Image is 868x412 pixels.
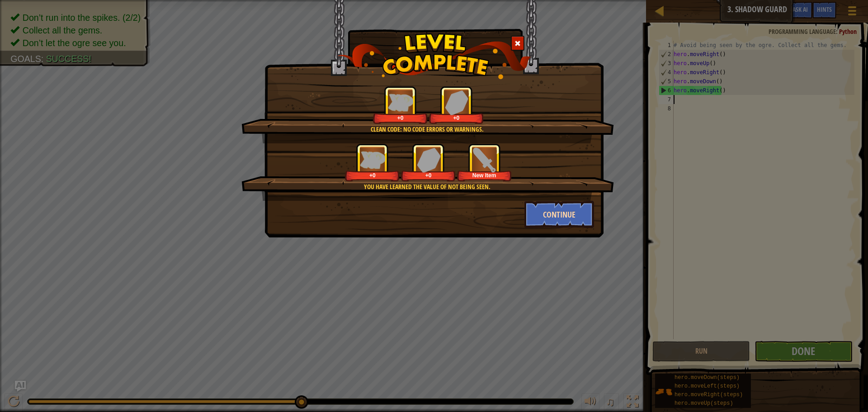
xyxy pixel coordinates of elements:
button: Continue [524,201,594,228]
img: reward_icon_gems.png [445,90,468,115]
img: level_complete.png [337,33,531,79]
div: New Item [459,172,510,179]
img: reward_icon_xp.png [388,94,413,111]
img: reward_icon_xp.png [360,151,385,169]
div: +0 [347,172,398,179]
img: portrait.png [472,147,497,172]
img: reward_icon_gems.png [417,147,440,172]
div: +0 [375,114,426,121]
div: +0 [403,172,454,179]
div: Clean code: no code errors or warnings. [284,125,570,134]
div: You have learned the value of not being seen. [284,182,570,191]
div: +0 [431,114,482,121]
